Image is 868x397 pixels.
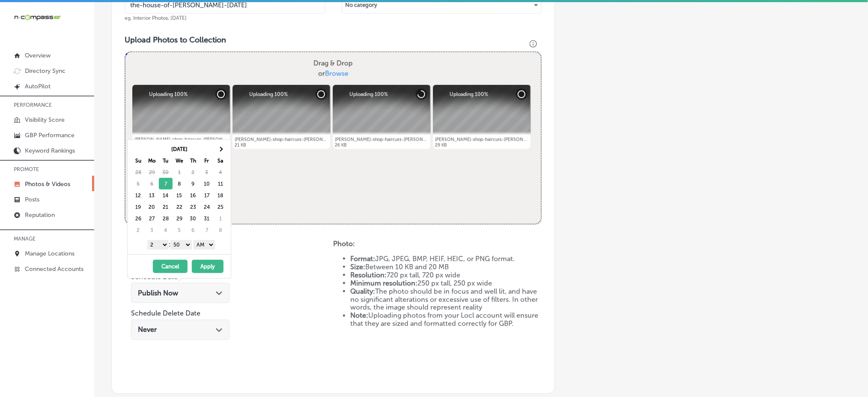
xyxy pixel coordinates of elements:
p: Manage Locations [25,250,75,257]
td: 21 [159,201,173,213]
td: 3 [200,166,214,178]
strong: Resolution: [350,271,387,279]
td: 31 [200,213,214,224]
td: 28 [131,166,145,178]
td: 29 [145,166,159,178]
p: Keyword Rankings [25,147,75,154]
th: Fr [200,155,214,166]
td: 27 [145,213,159,224]
td: 28 [159,213,173,224]
td: 10 [200,178,214,189]
td: 29 [173,213,186,224]
td: 23 [186,201,200,213]
span: Never [138,326,157,334]
th: Tu [159,155,173,166]
td: 11 [214,178,227,189]
li: JPG, JPEG, BMP, HEIF, HEIC, or PNG format. [350,255,542,263]
td: 1 [173,166,186,178]
td: 30 [186,213,200,224]
td: 24 [200,201,214,213]
button: Apply [192,260,224,273]
td: 5 [173,224,186,236]
img: 660ab0bf-5cc7-4cb8-ba1c-48b5ae0f18e60NCTV_CLogo_TV_Black_-500x88.png [14,13,61,21]
td: 17 [200,189,214,201]
td: 3 [145,224,159,236]
td: 7 [159,178,173,189]
td: 30 [159,166,173,178]
td: 2 [186,166,200,178]
th: Mo [145,155,159,166]
div: : [131,238,231,251]
td: 14 [159,189,173,201]
p: Posts [25,196,39,203]
th: Sa [214,155,227,166]
span: Browse [325,69,349,78]
p: AutoPilot [25,83,51,90]
strong: Size: [350,263,365,271]
span: Publish Now [138,289,178,297]
td: 16 [186,189,200,201]
td: 22 [173,201,186,213]
td: 1 [214,213,227,224]
td: 20 [145,201,159,213]
h3: Upload Photos to Collection [125,35,542,45]
strong: Format: [350,255,375,263]
p: Directory Sync [25,67,66,75]
li: 720 px tall, 720 px wide [350,271,542,279]
th: Su [131,155,145,166]
li: 250 px tall, 250 px wide [350,279,542,287]
span: eg. Interior Photos, [DATE] [125,15,187,21]
td: 18 [214,189,227,201]
td: 4 [159,224,173,236]
p: Visibility Score [25,116,65,123]
th: [DATE] [145,143,214,155]
td: 9 [186,178,200,189]
button: Cancel [153,260,188,273]
th: We [173,155,186,166]
p: Reputation [25,211,55,219]
li: The photo should be in focus and well lit, and have no significant alterations or excessive use o... [350,287,542,312]
strong: Minimum resolution: [350,279,418,287]
td: 6 [145,178,159,189]
td: 8 [214,224,227,236]
td: 5 [131,178,145,189]
strong: Quality: [350,287,375,295]
li: Uploading photos from your Locl account will ensure that they are sized and formatted correctly f... [350,312,542,328]
td: 4 [214,166,227,178]
label: Drag & Drop or [310,55,356,82]
td: 2 [131,224,145,236]
td: 15 [173,189,186,201]
p: Photos & Videos [25,180,70,188]
label: Schedule Delete Date [131,310,200,318]
td: 12 [131,189,145,201]
td: 8 [173,178,186,189]
td: 7 [200,224,214,236]
th: Th [186,155,200,166]
td: 26 [131,213,145,224]
td: 25 [214,201,227,213]
strong: Note: [350,312,368,320]
p: Connected Accounts [25,265,84,273]
td: 19 [131,201,145,213]
p: GBP Performance [25,132,75,139]
strong: Photo: [333,240,355,248]
li: Between 10 KB and 20 MB [350,263,542,271]
td: 13 [145,189,159,201]
p: Overview [25,52,51,59]
td: 6 [186,224,200,236]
